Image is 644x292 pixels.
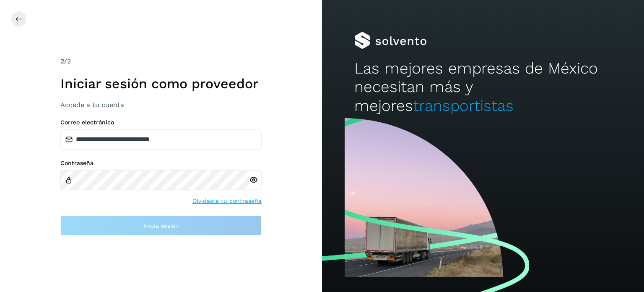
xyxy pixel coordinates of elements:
button: Inicia sesión [60,216,262,236]
span: 2 [60,57,64,65]
div: /2 [60,56,262,66]
a: Olvidaste tu contraseña [192,197,262,205]
h3: Accede a tu cuenta [60,101,262,109]
h2: Las mejores empresas de México necesitan más y mejores [354,59,612,115]
h1: Iniciar sesión como proveedor [60,76,262,92]
span: Inicia sesión [143,223,179,229]
label: Contraseña [60,160,262,167]
label: Correo electrónico [60,119,262,126]
span: transportistas [413,97,514,115]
